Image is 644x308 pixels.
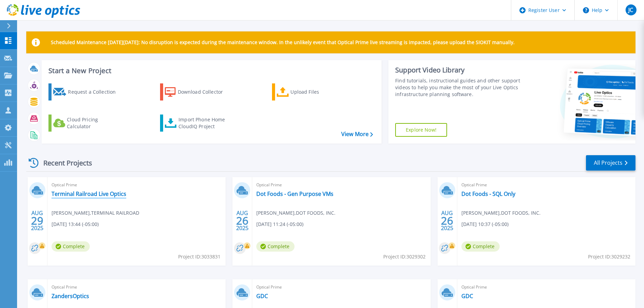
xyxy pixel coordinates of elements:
div: Support Video Library [395,66,521,75]
span: Optical Prime [52,181,221,189]
span: Optical Prime [52,283,221,291]
a: Upload Files [272,83,348,101]
div: Find tutorials, instructional guides and other support videos to help you make the most of your L... [395,77,521,98]
a: Dot Foods - SQL Only [461,190,515,197]
div: AUG 2025 [236,208,249,233]
span: Complete [52,241,90,252]
a: All Projects [586,155,635,171]
a: Terminal Railroad Live Optics [52,190,126,197]
span: [PERSON_NAME] , TERMINAL RAILROAD [52,209,139,217]
span: [PERSON_NAME] , DOT FOODS, INC. [461,209,541,217]
span: Project ID: 3033831 [178,253,220,260]
a: GDC [461,293,473,299]
span: Optical Prime [256,283,426,291]
p: Scheduled Maintenance [DATE][DATE]: No disruption is expected during the maintenance window. In t... [51,40,515,45]
a: Cloud Pricing Calculator [48,115,125,132]
span: 29 [31,218,43,224]
span: [DATE] 10:37 (-05:00) [461,220,509,228]
span: Optical Prime [256,181,426,189]
span: Project ID: 3029302 [383,253,426,260]
div: Upload Files [290,85,345,99]
div: AUG 2025 [441,208,454,233]
a: View More [341,131,373,137]
div: Recent Projects [26,155,101,171]
div: Import Phone Home CloudIQ Project [178,116,232,130]
a: Dot Foods - Gen Purpose VMs [256,190,333,197]
span: Optical Prime [461,181,631,189]
a: Request a Collection [48,83,125,101]
div: AUG 2025 [31,208,44,233]
h3: Start a New Project [48,67,373,75]
a: Download Collector [160,83,236,101]
a: Explore Now! [395,123,447,137]
div: Download Collector [178,85,232,99]
span: Project ID: 3029232 [588,253,630,260]
span: 26 [236,218,248,224]
span: [PERSON_NAME] , DOT FOODS, INC. [256,209,335,217]
div: Request a Collection [68,85,123,99]
a: ZandersOptics [52,293,89,299]
span: 26 [441,218,453,224]
span: Complete [256,241,295,252]
a: GDC [256,293,268,299]
span: [DATE] 11:24 (-05:00) [256,220,303,228]
div: Cloud Pricing Calculator [67,116,121,130]
span: Optical Prime [461,283,631,291]
span: JC [628,7,633,13]
span: Complete [461,241,500,252]
span: [DATE] 13:44 (-05:00) [52,220,99,228]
